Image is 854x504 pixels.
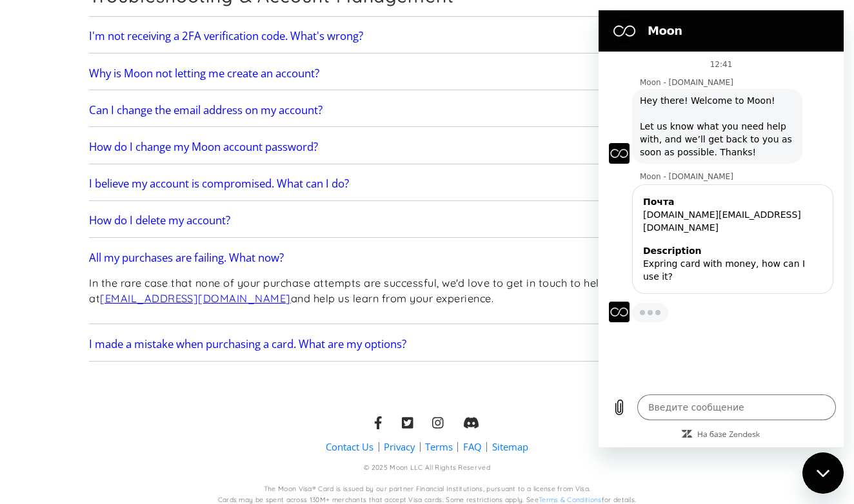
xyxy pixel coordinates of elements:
a: Privacy [384,440,415,454]
a: Can I change the email address on my account? [89,97,765,124]
iframe: Окно обмена сообщениями [599,10,844,447]
div: The Moon Visa® Card is issued by our partner Financial Institutions, pursuant to a license from V... [264,485,591,494]
a: Terms [425,440,453,454]
h2: Why is Moon not letting me create an account? [89,67,319,80]
a: I made a mistake when purchasing a card. What are my options? [89,331,765,358]
a: How do I change my Moon account password? [89,133,765,160]
div: © 2025 Moon LLC All Rights Reserved [364,463,490,473]
a: All my purchases are failing. What now? [89,244,765,271]
a: How do I delete my account? [89,207,765,234]
a: Contact Us [326,440,373,454]
h2: I believe my account is compromised. What can I do? [89,177,349,190]
a: I believe my account is compromised. What can I do? [89,170,765,197]
h2: All my purchases are failing. What now? [89,251,284,264]
h2: Can I change the email address on my account? [89,104,323,117]
a: I'm not receiving a 2FA verification code. What's wrong? [89,23,765,50]
a: Terms & Conditions [539,496,602,504]
iframe: Кнопка, открывающая окно обмена сообщениями; идет разговор [802,452,844,494]
a: Why is Moon not letting me create an account? [89,60,765,87]
h2: How do I change my Moon account password? [89,141,318,153]
a: [EMAIL_ADDRESS][DOMAIN_NAME] [100,292,291,305]
h2: How do I delete my account? [89,214,230,227]
h2: I made a mistake when purchasing a card. What are my options? [89,338,406,351]
p: In the rare case that none of your purchase attempts are successful, we'd love to get in touch to... [89,275,765,307]
h2: I'm not receiving a 2FA verification code. What's wrong? [89,30,363,43]
a: Sitemap [492,440,528,454]
a: FAQ [463,440,482,454]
